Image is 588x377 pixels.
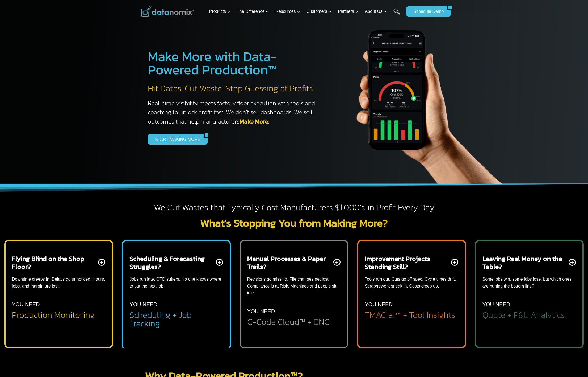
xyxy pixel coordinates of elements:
[482,276,576,289] p: Some jobs win, some jobs lose, but which ones are hurting the bottom line?
[129,255,215,271] h2: Scheduling & Forecasting Struggles?
[247,307,275,315] p: YOU NEED
[247,318,329,326] h2: G-Code Cloud™ + DNC
[365,311,455,319] h2: TMAC ai™ + Tool Insights
[338,8,358,15] span: Partners
[129,311,223,328] h2: Scheduling + Job Tracking
[12,276,106,289] p: Downtime creeps in. Delays go unnoticed. Hours, jobs, and margin are lost.
[275,8,300,15] span: Resources
[141,218,447,228] h2: What’s Stopping You from Making More?
[482,300,510,309] p: YOU NEED
[247,276,341,296] p: Revisions go missing. File changes get lost. Compliance is at Risk. Machines and people sit idle.
[148,99,321,126] h3: Real-time visibility meets factory floor execution with tools and coaching to unlock profit fast....
[306,8,331,15] span: Customers
[141,202,447,213] h2: We Cut Wastes that Typically Cost Manufacturers $1,000’s in Profit Every Day
[393,8,400,20] a: Search
[365,300,392,309] p: YOU NEED
[148,50,321,76] h1: Make More with Data-Powered Production™
[331,11,517,184] img: The Datanoix Mobile App available on Android and iOS Devices
[12,311,95,319] h2: Production Monitoring
[148,83,321,94] h2: Hit Dates. Cut Waste. Stop Guessing at Profits.
[148,134,204,144] a: START MAKING MORE
[12,255,97,271] h2: Flying Blind on the Shop Floor?
[365,8,387,15] span: About Us
[240,117,268,126] a: Make More
[209,8,230,15] span: Products
[482,311,564,319] h2: Quote + P&L Analytics
[129,276,223,289] p: Jobs run late. OTD suffers. No one knows where to put the next job.
[365,276,458,289] p: Tools run out. Cuts go off spec. Cycle times drift. Scrap/rework sneak in. Costs creep up.
[141,6,194,17] img: Datanomix
[365,255,450,271] h2: Improvement Projects Standing Still?
[406,6,447,17] a: Schedule Demo
[207,3,404,20] nav: Primary Navigation
[247,255,332,271] h2: Manual Processes & Paper Trails?
[129,300,157,309] p: YOU NEED
[12,300,40,309] p: YOU NEED
[237,8,269,15] span: The Difference
[482,255,568,271] h2: Leaving Real Money on the Table?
